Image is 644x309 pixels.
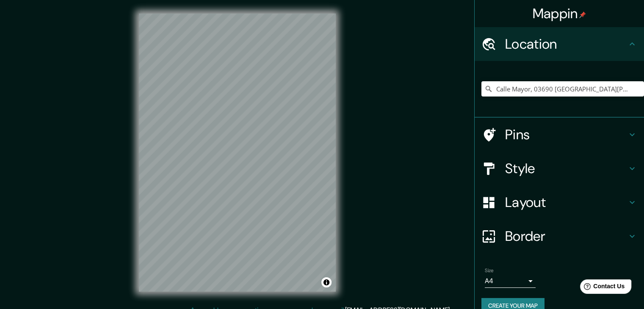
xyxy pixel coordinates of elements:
h4: Pins [505,126,627,143]
h4: Layout [505,194,627,211]
h4: Mappin [533,5,586,22]
button: Toggle attribution [321,277,332,287]
div: Location [475,27,644,61]
canvas: Map [139,14,336,292]
div: Layout [475,185,644,219]
img: pin-icon.png [579,11,586,18]
div: Pins [475,118,644,152]
h4: Style [505,160,627,177]
label: Size [485,267,494,274]
h4: Location [505,36,627,52]
div: A4 [485,274,536,288]
div: Border [475,219,644,253]
div: Style [475,152,644,185]
iframe: Help widget launcher [569,276,635,300]
h4: Border [505,228,627,245]
input: Pick your city or area [481,81,644,97]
